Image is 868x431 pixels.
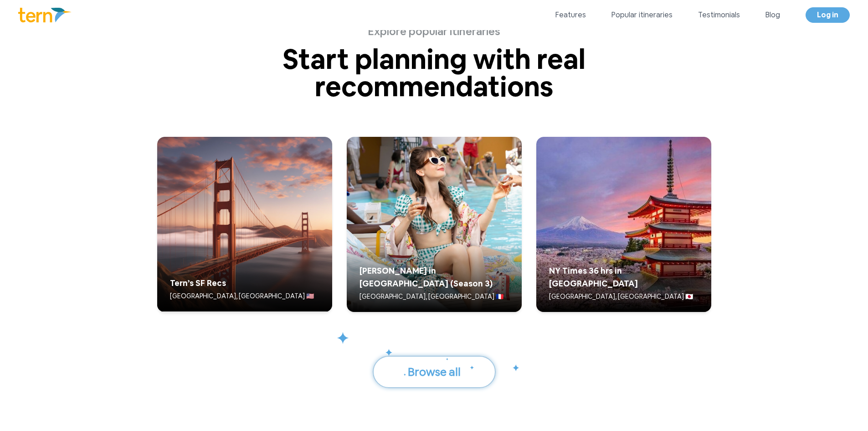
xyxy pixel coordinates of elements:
[170,277,319,290] h5: Tern’s SF Recs
[360,292,509,301] p: [GEOGRAPHIC_DATA], [GEOGRAPHIC_DATA] 🇫🇷
[536,137,711,312] img: Trip preview
[373,356,496,389] button: Browse all
[360,265,509,290] h5: [PERSON_NAME] in [GEOGRAPHIC_DATA] (Season 3)
[611,10,673,21] a: Popular itineraries
[817,10,838,20] span: Log in
[347,137,522,312] img: Trip preview
[549,292,699,301] p: [GEOGRAPHIC_DATA], [GEOGRAPHIC_DATA] 🇯🇵
[157,137,332,312] img: Trip preview
[549,265,699,290] h5: NY Times 36 hrs in [GEOGRAPHIC_DATA]
[765,10,780,21] a: Blog
[555,10,586,21] a: Features
[216,46,653,100] p: Start planning with real recommendations
[18,8,72,22] img: Logo
[698,10,740,21] a: Testimonials
[216,25,653,38] p: Explore popular itineraries
[170,291,319,301] p: [GEOGRAPHIC_DATA], [GEOGRAPHIC_DATA] 🇺🇸
[806,7,850,23] a: Log in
